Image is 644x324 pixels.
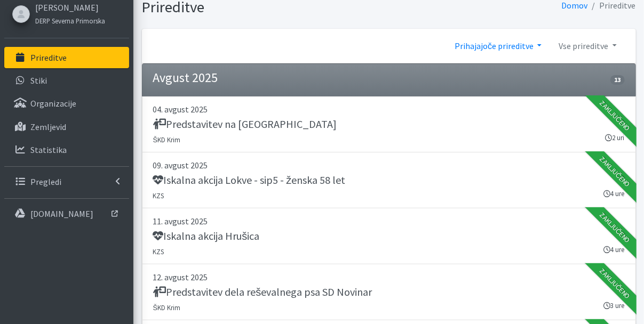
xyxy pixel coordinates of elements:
[142,152,636,208] a: 09. avgust 2025 Iskalna akcija Lokve - sip5 - ženska 58 let KZS 4 ure Zaključeno
[4,93,129,114] a: Organizacije
[153,286,372,298] h5: Predstavitev dela reševalnega psa SD Novinar
[4,47,129,68] a: Prireditve
[550,35,625,56] a: Vse prireditve
[153,135,181,144] small: ŠKD Krim
[142,96,636,152] a: 04. avgust 2025 Predstavitev na [GEOGRAPHIC_DATA] ŠKD Krim 2 uri Zaključeno
[30,98,76,109] p: Organizacije
[153,303,181,312] small: ŠKD Krim
[4,116,129,137] a: Zemljevid
[446,35,550,56] a: Prihajajoče prireditve
[153,159,625,172] p: 09. avgust 2025
[142,208,636,264] a: 11. avgust 2025 Iskalna akcija Hrušica KZS 4 ure Zaključeno
[153,271,625,283] p: 12. avgust 2025
[153,230,260,242] h5: Iskalna akcija Hrušica
[4,171,129,192] a: Pregledi
[153,103,625,116] p: 04. avgust 2025
[30,176,61,187] p: Pregledi
[4,203,129,224] a: [DOMAIN_NAME]
[153,191,164,200] small: KZS
[153,118,337,131] h5: Predstavitev na [GEOGRAPHIC_DATA]
[35,14,105,27] a: DERP Severna Primorska
[30,122,66,132] p: Zemljevid
[4,70,129,91] a: Stiki
[30,208,93,219] p: [DOMAIN_NAME]
[610,75,624,85] span: 13
[30,75,47,86] p: Stiki
[153,174,346,187] h5: Iskalna akcija Lokve - sip5 - ženska 58 let
[142,264,636,320] a: 12. avgust 2025 Predstavitev dela reševalnega psa SD Novinar ŠKD Krim 3 ure Zaključeno
[30,52,67,63] p: Prireditve
[153,215,625,228] p: 11. avgust 2025
[4,139,129,160] a: Statistika
[153,70,218,86] h4: Avgust 2025
[35,17,105,25] small: DERP Severna Primorska
[35,1,105,14] a: [PERSON_NAME]
[153,247,164,256] small: KZS
[30,144,67,155] p: Statistika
